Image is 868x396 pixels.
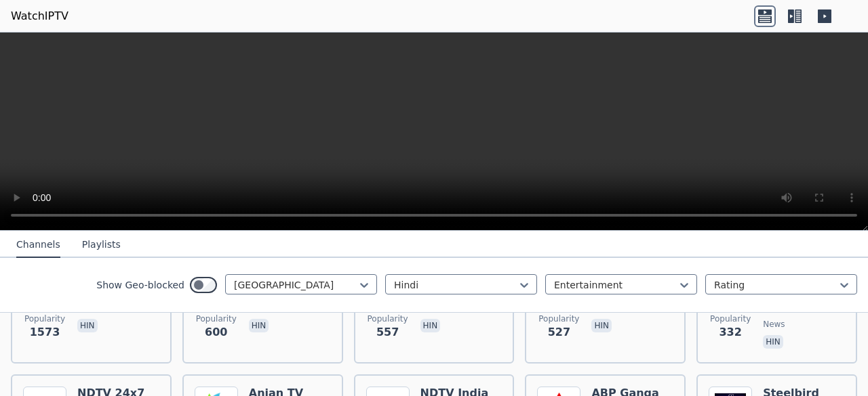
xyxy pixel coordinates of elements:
[96,278,184,292] label: Show Geo-blocked
[249,319,269,332] p: hin
[82,232,121,258] button: Playlists
[538,313,579,324] span: Popularity
[763,319,785,330] span: news
[16,232,60,258] button: Channels
[719,324,741,340] span: 332
[710,313,751,324] span: Popularity
[763,335,783,349] p: hin
[77,319,98,332] p: hin
[548,324,570,340] span: 527
[205,324,227,340] span: 600
[11,8,68,24] a: WatchIPTV
[591,319,612,332] p: hin
[376,324,399,340] span: 557
[30,324,60,340] span: 1573
[196,313,237,324] span: Popularity
[420,319,441,332] p: hin
[368,313,408,324] span: Popularity
[24,313,65,324] span: Popularity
